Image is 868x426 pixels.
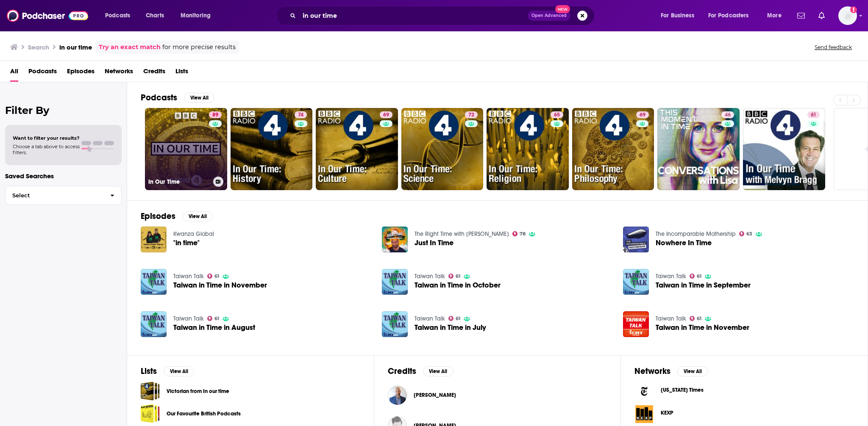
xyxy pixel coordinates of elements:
span: 61 [214,317,219,321]
a: Victorian from In our time [167,387,229,396]
img: Just In Time [382,227,408,252]
a: 69 [572,108,654,190]
a: 61 [690,274,702,279]
button: Open AdvancedNew [528,11,570,21]
span: Credits [143,64,165,82]
a: Episodes [67,64,95,82]
button: open menu [99,9,141,22]
h2: Lists [141,366,157,376]
img: Taiwan in Time in November [141,269,167,295]
a: 72 [465,111,478,118]
a: 61 [743,108,825,190]
h2: Episodes [141,211,175,221]
button: View All [182,211,213,221]
a: Taiwan Talk [173,315,204,322]
a: Taiwan in Time in September [656,282,751,289]
a: 61 [807,111,820,118]
h2: Filter By [5,104,122,116]
span: 78 [520,232,526,236]
span: For Podcasters [708,10,749,22]
a: KEXP logoKEXP [634,404,854,424]
span: Our Favourite British Podcasts [141,404,160,423]
h3: In Our Time [148,178,210,185]
span: 61 [456,317,460,321]
span: Select [6,193,103,198]
a: Nowhere In Time [656,239,712,246]
span: 61 [697,317,701,321]
img: Taiwan in Time in August [141,311,167,337]
span: Taiwan in Time in November [656,324,749,331]
span: Open Advanced [531,14,567,18]
span: Logged in as MScull [838,6,857,25]
img: Podchaser - Follow, Share and Rate Podcasts [7,8,88,24]
span: 61 [456,274,460,278]
a: Taiwan in Time in July [415,324,486,331]
span: For Business [661,10,694,22]
span: 61 [811,111,816,119]
span: Podcasts [28,64,57,82]
a: 65 [551,111,563,118]
a: Taiwan Talk [656,315,686,322]
a: EpisodesView All [141,211,213,221]
span: 72 [468,111,474,119]
span: Lists [175,64,188,82]
span: 69 [383,111,389,119]
a: Taiwan in Time in October [382,269,408,295]
a: Just In Time [415,239,453,246]
button: open menu [655,9,705,22]
a: Taiwan Talk [656,273,686,280]
a: 61 [207,316,220,321]
h3: Search [28,43,49,51]
h2: Credits [388,366,416,376]
span: for more precise results [162,42,236,52]
span: More [767,10,782,22]
span: Taiwan in Time in August [173,324,255,331]
img: User Profile [838,6,857,25]
a: Taiwan Talk [415,273,445,280]
a: 89In Our Time [145,108,227,190]
input: Search podcasts, credits, & more... [299,9,528,22]
span: [PERSON_NAME] [414,392,456,398]
button: open menu [175,9,222,22]
a: John Common [414,392,456,398]
a: 61 [207,274,220,279]
a: 61 [690,316,702,321]
a: Taiwan Talk [415,315,445,322]
a: 74 [295,111,307,118]
h2: Networks [634,366,670,376]
span: 74 [298,111,303,119]
h3: in our time [59,43,92,51]
span: Victorian from In our time [141,382,160,401]
button: Send feedback [812,44,854,51]
a: Networks [105,64,133,82]
span: 89 [212,111,218,119]
a: 74 [231,108,313,190]
span: "in time" [173,239,200,246]
span: Monitoring [181,10,211,22]
a: 72 [401,108,484,190]
a: Taiwan in Time in November [173,282,267,289]
button: open menu [703,9,761,22]
a: All [10,64,18,82]
a: 69 [636,111,649,118]
a: 46 [657,108,740,190]
span: Want to filter your results? [13,135,80,141]
button: open menu [761,9,792,22]
button: View All [184,93,214,103]
img: New York Times logo [634,382,654,401]
img: Taiwan in Time in November [623,311,649,337]
img: John Common [388,386,407,405]
button: View All [423,366,453,376]
img: Taiwan in Time in September [623,269,649,295]
img: Taiwan in Time in July [382,311,408,337]
button: John CommonJohn Common [388,382,607,409]
a: 63 [739,231,753,236]
span: 65 [554,111,560,119]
